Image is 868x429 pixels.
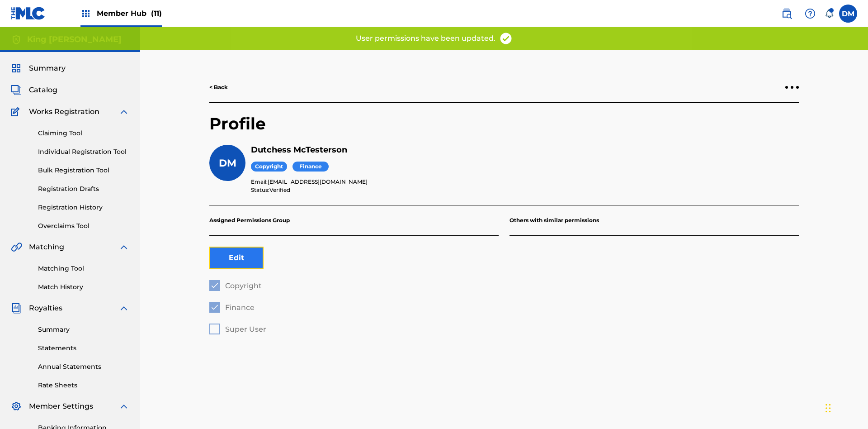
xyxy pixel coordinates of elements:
a: Registration Drafts [38,184,129,194]
img: access [499,32,513,45]
a: Annual Statements [38,362,129,372]
a: Rate Sheets [38,381,129,390]
a: Matching Tool [38,264,129,273]
a: Match History [38,282,129,292]
iframe: Chat Widget [823,386,868,429]
h5: Dutchess McTesterson [251,145,799,155]
span: Catalog [29,85,57,95]
span: [EMAIL_ADDRESS][DOMAIN_NAME] [268,178,368,185]
a: Claiming Tool [38,129,129,138]
div: Help [801,5,819,23]
h2: Profile [209,114,799,145]
span: Matching [29,242,64,253]
div: Drag [826,395,831,422]
p: Others with similar permissions [509,205,799,236]
p: Email: [251,178,799,186]
a: SummarySummary [11,63,66,74]
span: (11) [151,9,162,18]
a: Overclaims Tool [38,221,129,231]
img: Member Settings [11,401,22,412]
span: Verified [269,186,290,193]
span: Member Hub [97,8,162,19]
div: Notifications [825,9,834,18]
img: expand [118,303,129,314]
a: Bulk Registration Tool [38,166,129,175]
button: Edit [209,247,264,269]
img: Works Registration [11,106,23,117]
span: Finance [292,162,329,172]
a: Individual Registration Tool [38,147,129,157]
span: Summary [29,63,66,74]
span: Works Registration [29,106,99,117]
img: expand [118,401,129,412]
img: Royalties [11,303,22,314]
img: Top Rightsholders [80,8,91,19]
p: User permissions have been updated. [356,33,495,44]
img: help [805,8,816,19]
span: Royalties [29,303,62,314]
p: Status: [251,186,799,194]
a: Public Search [778,5,796,23]
span: Member Settings [29,401,93,412]
a: Registration History [38,203,129,212]
a: CatalogCatalog [11,85,57,95]
img: expand [118,106,129,117]
img: Catalog [11,85,22,95]
img: Matching [11,242,22,253]
img: Summary [11,63,22,74]
span: Copyright [251,162,287,172]
a: < Back [209,83,228,91]
img: search [781,8,792,19]
a: Summary [38,325,129,334]
p: Assigned Permissions Group [209,205,499,236]
img: expand [118,242,129,253]
img: MLC Logo [11,7,46,20]
a: Statements [38,343,129,353]
span: DM [219,157,236,169]
div: User Menu [839,5,857,23]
